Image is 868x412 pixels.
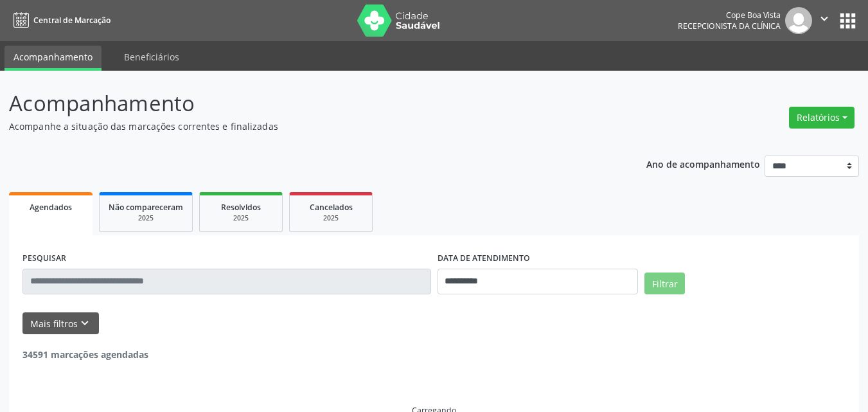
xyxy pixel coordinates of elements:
[109,213,183,223] div: 2025
[646,156,760,172] p: Ano de acompanhamento
[678,21,781,31] span: Recepcionista da clínica
[109,202,183,213] span: Não compareceram
[310,202,353,213] span: Cancelados
[644,273,685,294] button: Filtrar
[789,107,855,129] button: Relatórios
[22,312,99,335] button: Mais filtroskeyboard_arrow_down
[9,87,604,120] p: Acompanhamento
[9,10,111,31] a: Central de Marcação
[438,249,530,269] label: DATA DE ATENDIMENTO
[812,7,837,34] button: 
[785,7,812,34] img: img
[817,12,831,26] i: 
[4,46,102,71] a: Acompanhamento
[221,202,261,213] span: Resolvidos
[33,15,111,26] span: Central de Marcação
[22,249,66,269] label: PESQUISAR
[115,46,188,68] a: Beneficiários
[9,120,604,133] p: Acompanhe a situação das marcações correntes e finalizadas
[78,316,92,330] i: keyboard_arrow_down
[678,10,781,21] div: Cope Boa Vista
[22,348,148,361] strong: 34591 marcações agendadas
[299,213,363,223] div: 2025
[30,202,72,213] span: Agendados
[209,213,273,223] div: 2025
[837,10,859,32] button: apps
